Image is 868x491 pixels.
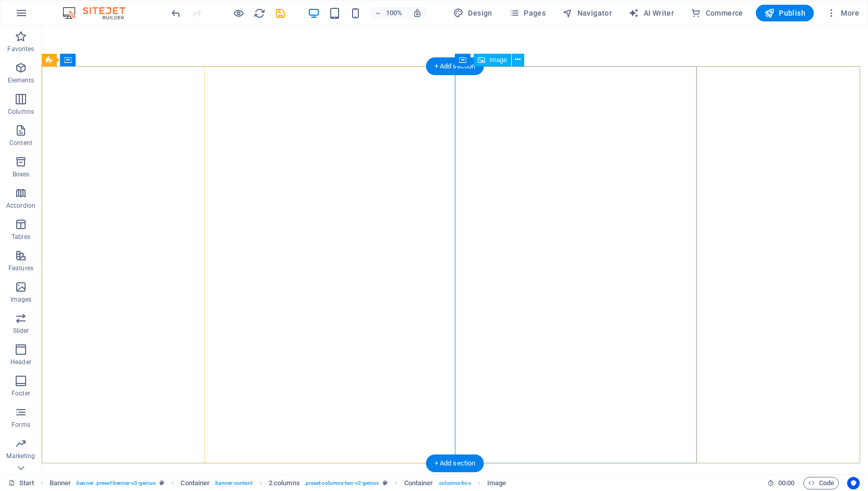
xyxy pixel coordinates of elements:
p: Forms [11,421,30,429]
span: Publish [764,8,805,18]
p: Slider [13,327,29,335]
p: Features [8,264,33,272]
span: Click to select. Double-click to edit [487,477,506,489]
span: AI Writer [629,8,674,18]
span: . preset-columns-two-v2-genius [304,477,379,489]
p: Header [10,358,31,366]
button: Click here to leave preview mode and continue editing [232,7,245,19]
span: Image [489,57,507,63]
button: Commerce [686,5,748,21]
div: + Add section [426,454,484,472]
span: Commerce [691,8,743,18]
span: 00 00 [778,477,794,489]
button: undo [170,7,182,19]
p: Tables [11,233,30,241]
p: Marketing [6,452,35,460]
span: . banner .preset-banner-v3-genius [75,477,155,489]
span: More [826,8,859,18]
img: Editor Logo [60,7,138,19]
p: Content [9,139,32,147]
p: Footer [11,389,30,398]
button: reload [253,7,266,19]
p: Columns [8,107,34,116]
span: Click to select. Double-click to edit [180,477,210,489]
span: Click to select. Double-click to edit [269,477,300,489]
button: Publish [756,5,814,21]
button: Usercentrics [847,477,860,489]
button: Code [803,477,839,489]
button: Navigator [558,5,616,21]
button: Pages [505,5,550,21]
span: Click to select. Double-click to edit [50,477,71,489]
span: Pages [509,8,546,18]
p: Favorites [7,45,34,53]
nav: breadcrumb [50,477,507,489]
i: This element is a customizable preset [383,480,388,486]
h6: 100% [385,7,402,19]
span: . banner-content [214,477,252,489]
p: Images [10,295,32,304]
i: Save (Ctrl+S) [274,7,286,19]
p: Elements [8,76,34,85]
h6: Session time [767,477,795,489]
span: : [786,479,787,487]
span: . columns-box [438,477,471,489]
i: Reload page [254,7,266,19]
button: Design [449,5,497,21]
i: Undo: Add element (Ctrl+Z) [170,7,182,19]
p: Boxes [13,170,30,178]
span: Code [808,477,834,489]
span: Design [453,8,492,18]
button: More [822,5,863,21]
div: + Add section [426,57,484,75]
p: Accordion [6,201,35,210]
button: AI Writer [624,5,678,21]
button: 100% [370,7,407,19]
i: On resize automatically adjust zoom level to fit chosen device. [413,8,422,18]
span: Navigator [562,8,612,18]
i: This element is a customizable preset [160,480,164,486]
a: Click to cancel selection. Double-click to open Pages [8,477,34,489]
button: save [274,7,286,19]
span: Click to select. Double-click to edit [404,477,433,489]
